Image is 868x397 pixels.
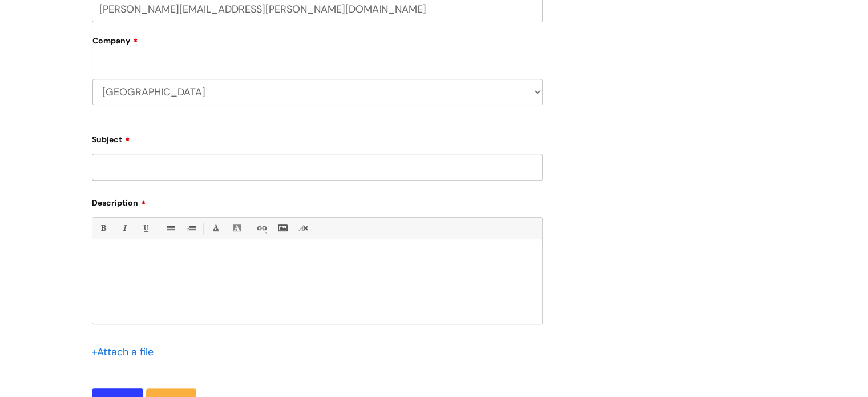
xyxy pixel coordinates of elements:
a: • Unordered List (Ctrl-Shift-7) [163,221,177,235]
label: Description [92,194,543,208]
a: 1. Ordered List (Ctrl-Shift-8) [184,221,198,235]
a: Link [254,221,268,235]
label: Subject [92,131,543,145]
a: Italic (Ctrl-I) [117,221,131,235]
a: Font Color [208,221,223,235]
a: Underline(Ctrl-U) [138,221,152,235]
a: Insert Image... [275,221,289,235]
div: Attach a file [92,343,160,361]
a: Remove formatting (Ctrl-\) [296,221,310,235]
a: Back Color [229,221,244,235]
a: Bold (Ctrl-B) [96,221,110,235]
label: Company [92,32,543,58]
